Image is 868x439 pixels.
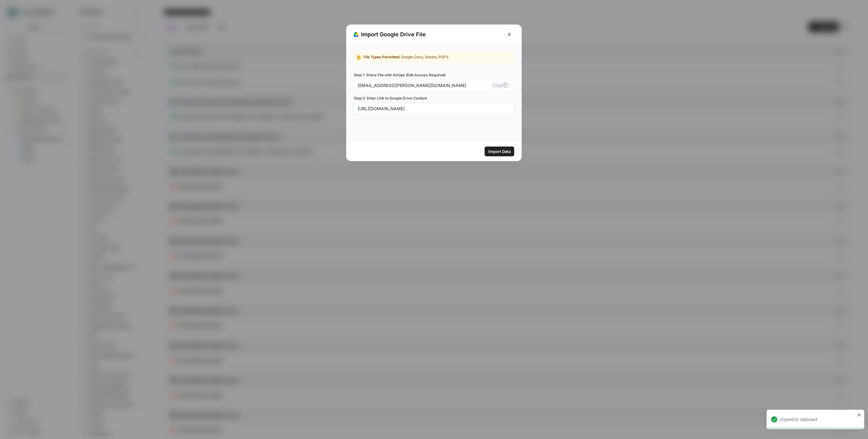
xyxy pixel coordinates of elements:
[354,72,514,78] label: Step 1: Share File with AirOps (Edit Access Required)
[399,55,448,59] span: : Google Docs, Sheets, PDF’s
[363,55,399,59] span: File Types Permitted
[780,416,855,423] div: Copied to clipboard
[485,147,514,156] button: Import Data
[488,148,511,154] span: Import Data
[354,30,501,39] div: Import Google Drive File
[505,30,514,39] button: Close modal
[857,412,862,417] button: close
[354,96,514,101] label: Step 2: Enter Link to Google Drive Content
[358,106,510,111] input: e.g: https://docs.google.com/spreadsheets/d/example/edit?usp=sharing
[490,82,510,88] button: Copy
